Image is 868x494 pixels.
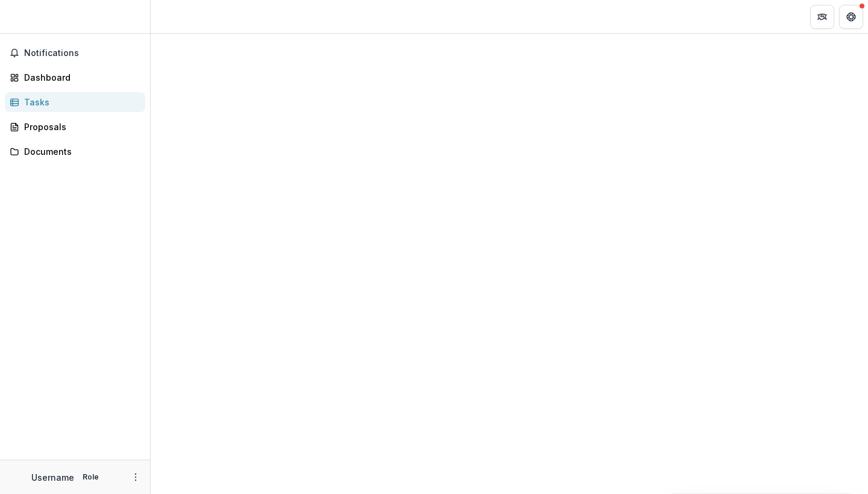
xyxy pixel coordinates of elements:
[5,117,145,137] a: Proposals
[5,43,145,63] button: Notifications
[24,145,136,158] div: Documents
[810,5,834,29] button: Partners
[5,67,145,87] a: Dashboard
[839,5,863,29] button: Get Help
[24,48,140,58] span: Notifications
[24,71,136,84] div: Dashboard
[24,96,136,108] div: Tasks
[5,142,145,161] a: Documents
[24,120,136,133] div: Proposals
[128,470,143,484] button: More
[79,472,102,483] p: Role
[5,92,145,112] a: Tasks
[31,471,74,484] p: Username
